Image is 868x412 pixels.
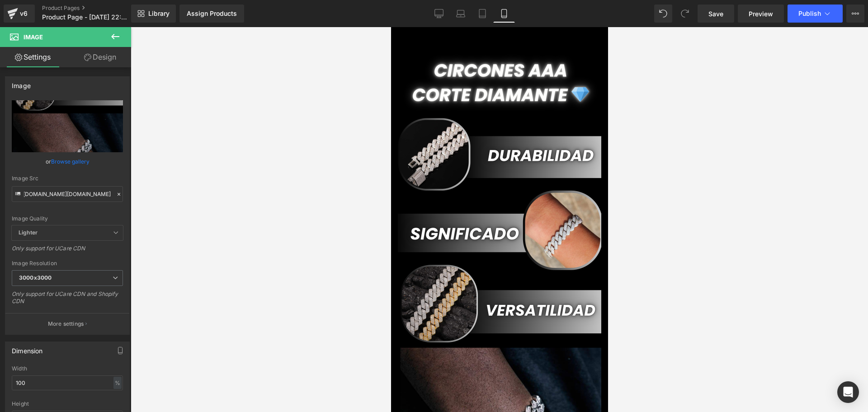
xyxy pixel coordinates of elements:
[148,9,170,18] span: Library
[788,5,843,23] button: Publish
[708,9,723,19] span: Save
[131,5,176,23] a: New Library
[12,215,123,222] div: Image Quality
[12,365,123,372] div: Width
[12,157,123,166] div: or
[493,5,515,23] a: Mobile
[67,47,133,67] a: Design
[51,154,90,169] a: Browse gallery
[12,342,43,355] div: Dimension
[12,245,123,258] div: Only support for UCare CDN
[837,381,859,403] div: Open Intercom Messenger
[12,260,123,267] div: Image Resolution
[798,10,821,17] span: Publish
[12,186,123,202] input: Link
[113,377,122,389] div: %
[187,10,237,17] div: Assign Products
[738,5,784,23] a: Preview
[42,14,129,21] span: Product Page - [DATE] 22:48:02
[472,5,493,23] a: Tablet
[4,5,35,23] a: v6
[450,5,472,23] a: Laptop
[24,33,43,41] span: Image
[12,375,123,390] input: auto
[5,313,129,334] button: More settings
[676,5,694,23] button: Redo
[12,77,31,89] div: Image
[19,274,52,281] b: 3000x3000
[749,9,773,19] span: Preview
[19,229,38,236] b: Lighter
[654,5,672,23] button: Undo
[12,175,123,182] div: Image Src
[12,401,123,407] div: Height
[48,320,84,328] p: More settings
[12,290,123,311] div: Only support for UCare CDN and Shopify CDN
[18,8,29,19] div: v6
[428,5,450,23] a: Desktop
[846,5,864,23] button: More
[42,5,146,12] a: Product Pages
